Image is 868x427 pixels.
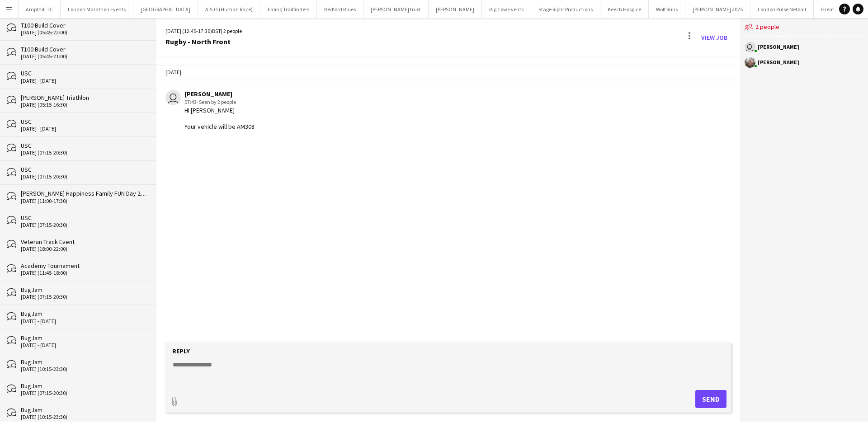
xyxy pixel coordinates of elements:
[21,366,147,372] div: [DATE] (10:15-23:30)
[184,98,255,106] div: 07:43
[600,0,649,18] button: Keech Hospice
[198,0,260,18] button: A.S.O (Human Race)
[21,21,147,29] div: T100 Build Cover
[750,0,814,18] button: London Pulse Netball
[184,90,255,98] div: [PERSON_NAME]
[184,106,255,131] div: HI [PERSON_NAME] Your vehicle will be AM308
[649,0,685,18] button: Wolf Runs
[21,53,147,60] div: [DATE] (05:45-21:00)
[21,117,147,126] div: USC
[21,294,147,300] div: [DATE] (07:15-20:30)
[133,0,198,18] button: [GEOGRAPHIC_DATA]
[21,189,147,197] div: [PERSON_NAME] Happiness Family FUN Day 2025
[758,44,799,50] div: [PERSON_NAME]
[21,165,147,174] div: USC
[695,390,726,408] button: Send
[21,45,147,53] div: T100 Build Cover
[21,286,147,294] div: BugJam
[197,99,236,105] span: · Seen by 2 people
[21,102,147,108] div: [DATE] (05:15-16:30)
[21,358,147,366] div: BugJam
[21,406,147,414] div: BugJam
[21,78,147,84] div: [DATE] - [DATE]
[698,30,731,45] a: View Job
[21,150,147,156] div: [DATE] (07:15-20:30)
[21,246,147,252] div: [DATE] (18:00-22:00)
[21,270,147,276] div: [DATE] (11:45-18:00)
[21,69,147,77] div: USC
[21,198,147,204] div: [DATE] (11:00-17:30)
[165,27,242,35] div: [DATE] (12:45-17:30) | 2 people
[156,65,740,80] div: [DATE]
[21,174,147,180] div: [DATE] (07:15-20:30)
[685,0,750,18] button: [PERSON_NAME] 2025
[165,38,242,46] div: Rugby - North Front
[21,214,147,222] div: USC
[260,0,317,18] button: Ealing Trailfinders
[21,238,147,246] div: Veteran Track Event
[21,262,147,270] div: Academy Tournament
[21,390,147,396] div: [DATE] (07:15-20:30)
[21,222,147,228] div: [DATE] (07:15-20:30)
[21,29,147,36] div: [DATE] (05:45-22:00)
[21,334,147,342] div: BugJam
[317,0,363,18] button: Bedford Blues
[482,0,531,18] button: Big Cow Events
[19,0,61,18] button: Ampthill TC
[21,318,147,324] div: [DATE] - [DATE]
[363,0,429,18] button: [PERSON_NAME] trust
[21,141,147,150] div: USC
[172,347,190,355] label: Reply
[21,414,147,420] div: [DATE] (10:15-23:30)
[429,0,482,18] button: [PERSON_NAME]
[531,0,600,18] button: Stage Right Productions
[21,342,147,348] div: [DATE] - [DATE]
[21,94,147,102] div: [PERSON_NAME] Triathlon
[61,0,133,18] button: London Marathon Events
[758,60,799,65] div: [PERSON_NAME]
[21,310,147,318] div: BugJam
[212,28,221,34] span: BST
[21,382,147,390] div: BugJam
[21,126,147,132] div: [DATE] - [DATE]
[745,18,863,37] div: 2 people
